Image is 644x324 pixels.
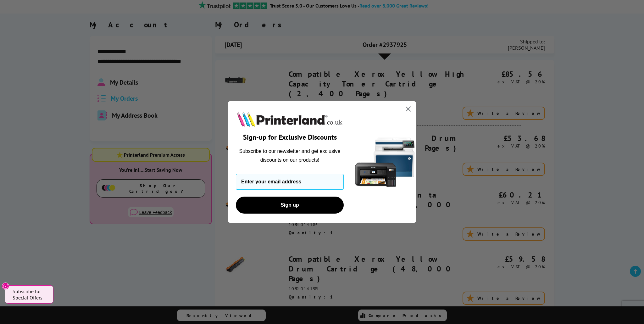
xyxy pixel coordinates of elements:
[353,101,416,223] img: 5290a21f-4df8-4860-95f4-ea1e8d0e8904.png
[239,148,341,163] span: Subscribe to our newsletter and get exclusive discounts on our products!
[2,282,9,290] button: Close
[236,110,344,128] img: Printerland.co.uk
[236,197,344,214] button: Sign up
[243,133,337,142] span: Sign-up for Exclusive Discounts
[13,288,47,301] span: Subscribe for Special Offers
[403,103,414,115] button: Close dialog
[236,174,344,190] input: Enter your email address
